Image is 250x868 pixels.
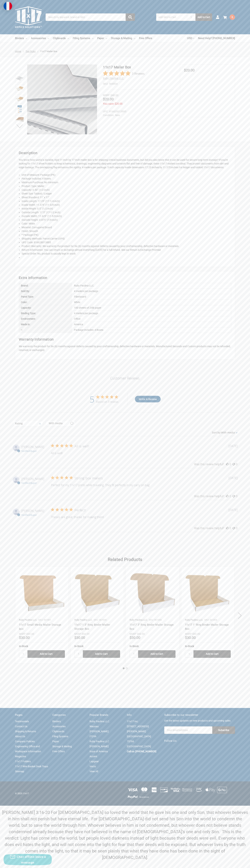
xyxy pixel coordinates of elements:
span: Chat offline leave a message [17,855,46,864]
a: Top Picks [26,50,36,53]
div: Binding Type: [19,311,72,316]
address: 11x17 Inc. [STREET_ADDRESS][PERSON_NAME] [GEOGRAPHIC_DATA] 75766 [GEOGRAPHIC_DATA] [127,719,160,749]
button: Write A Review [135,396,161,402]
h2: Related Products [15,556,235,563]
div: 0 [229,462,231,466]
p: Customer Reviews [69,376,181,381]
button: Rated 5 out of 5 stars from 3 reviews. Jump to reviews. [103,71,145,76]
div: 5 out of 5 stars [51,508,73,511]
p: [PERSON_NAME] 3:16-20 For [DEMOGRAPHIC_DATA] so loved the world that he gave his one and only Son... [2,809,248,861]
a: 11x17 3" Ring Binder Mailer Storage Box [130,623,174,630]
input: Add to Cart [83,650,120,658]
a: Home [15,50,21,53]
p: Get the latest updates on new products and upcoming sales [164,719,235,723]
span: 0 [230,14,235,20]
img: 11x17 3" Ring Binder Mailer Storage Box [130,570,175,616]
img: 11x17 Mailer Box [16,85,24,93]
button: Rating [13,420,43,426]
h5: Popular Brands [90,713,123,717]
button: This review was not helpful [232,526,235,530]
a: Binders [52,720,61,723]
p: © 2025 11x17 [15,792,123,795]
img: duty and tax information for France [4,2,12,10]
div: 4 mailers per package [72,311,231,316]
p: SKU: 561004 [204,618,217,622]
h2: Extra Information [19,275,231,280]
a: USD [187,34,194,42]
button: Add to Cart [195,13,212,21]
li: Shipping Methods: Parcel Carrier (UPS) [22,237,231,241]
h3: Perfect! [75,508,86,512]
h5: Follow Us [164,739,235,743]
div: 0 [229,526,231,530]
button: 1 of 2 [123,667,125,669]
div: 0 [236,462,237,466]
div: In-Stock [185,644,231,648]
div: Environment: [19,316,72,322]
li: Color: White [22,222,231,226]
a: Call us: [PHONE_NUMBER] [127,750,156,753]
button: This review was helpful [226,494,229,498]
div: 5 out of 5 stars [96,395,118,398]
p: We warranty the product for Six (6) months against defects caused by poor craftsmanship, defectiv... [19,345,231,352]
a: 11x17 1.5" Ring Binder Mailer Storage Box [74,570,120,616]
div: Capacity: [19,305,72,311]
input: Search by keyword, brand or SKU [46,13,135,21]
span: David R. [21,477,44,481]
li: Outside Height: 0.875" (7/8 inch) [22,218,231,222]
a: Ruby Paulina LLC. [90,720,110,723]
button: Next [14,123,25,130]
button: 2 of 2 [126,667,128,669]
li: Inside Height: 0.5" (1/2 inch) [22,207,231,211]
h5: Info [127,713,160,717]
div: [DATE] [229,508,237,512]
span: $20.00 [103,97,114,101]
button: This review was helpful [226,526,229,530]
a: Accent [90,755,97,758]
div: In-Stock [130,644,175,648]
span: Cynthia D. [21,509,44,513]
a: Accessories [31,34,49,42]
a: Clipboards [53,34,69,42]
span: $20.00 [115,102,122,105]
h2: Description [19,150,231,156]
div: 5 [90,393,94,405]
div: •: [19,327,72,333]
div: Fiberboard [72,294,231,300]
p: You know how useful a durable, rigid 11-inch by 17-inch mailer box is for shipping critical busin... [19,158,231,169]
div: Panel Type: [19,294,72,300]
div: Office [72,316,231,322]
span: Verified Buyer [21,449,37,453]
a: Filing Systems [52,735,68,738]
li: Sheet Standard: 11" x 17" [22,196,231,199]
a: Need Help? [PHONE_NUMBER] [198,34,235,42]
div: Package Includes: 4 Boxes [72,327,231,333]
div: 5 out of 5 stars [51,444,73,447]
input: Add to Cart [194,650,231,658]
li: Outside Length: 17.5" (17-1/2 inch) [22,211,231,214]
div: In-Stock [19,644,65,648]
span: Ruby Paulina LLC. [103,77,124,80]
p: SKU: 561005 [94,618,107,622]
span: $20.00 [184,68,195,72]
li: Product Warranty: We warranty the product for Six (6) months against defects caused by poor craft... [22,244,231,248]
input: Add SKU to Cart [156,13,187,21]
div: MSRP [185,632,192,636]
p: SKU: 561001 [38,618,51,622]
div: 4 mailers per package [72,289,231,294]
h5: Subscribe to our newsletter [164,713,235,717]
a: 11x17 Small Media Mailer Storage box [19,623,61,630]
span: You save [103,102,114,105]
li: Minimum Purchase: No minimum [22,181,231,184]
div: 0 [236,494,237,498]
a: 11x17 Wire Basket Desk Trays [15,765,48,768]
div: [DATE] [229,444,237,448]
div: Sold By: [19,289,72,294]
span: 3 Reviews [132,71,145,76]
div: [DATE] [229,476,237,480]
img: 11x17 1.5" Ring Binder Mailer Storage Box [74,573,120,613]
a: Free Offers [139,34,152,42]
a: 11x17 Folders [15,760,31,763]
li: Outside Width: 11.625" (11-5/8 inch) [22,214,231,218]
